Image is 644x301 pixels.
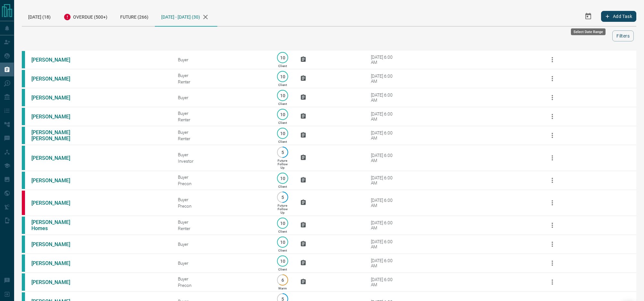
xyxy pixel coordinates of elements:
div: Buyer [178,152,265,157]
p: Client [278,268,287,271]
a: [PERSON_NAME] [31,57,79,63]
div: Investor [178,159,265,164]
div: condos.ca [22,127,25,144]
div: condos.ca [22,217,25,234]
div: Precon [178,203,265,209]
p: Warm [278,287,287,290]
div: Buyer [178,130,265,135]
div: condos.ca [22,51,25,68]
p: 10 [280,93,285,98]
p: Client [278,102,287,106]
div: condos.ca [22,89,25,106]
div: condos.ca [22,172,25,189]
div: [DATE] (18) [22,6,57,26]
div: [DATE] - [DATE] (30) [155,6,217,27]
a: [PERSON_NAME] Homes [31,219,79,231]
div: condos.ca [22,254,25,272]
a: [PERSON_NAME] [31,177,79,184]
div: condos.ca [22,70,25,87]
div: Buyer [178,261,265,266]
p: 10 [280,112,285,117]
p: 10 [280,259,285,263]
div: condos.ca [22,146,25,170]
div: condos.ca [22,236,25,253]
div: Renter [178,136,265,141]
div: Buyer [178,276,265,281]
div: Future (266) [114,6,155,26]
p: 10 [280,55,285,60]
div: [DATE] 6:00 AM [371,111,398,122]
a: [PERSON_NAME] [31,95,79,101]
p: 10 [280,176,285,181]
button: Add Task [601,11,636,22]
p: 5 [280,195,285,200]
div: Buyer [178,219,265,225]
a: [PERSON_NAME] [31,114,79,120]
div: condos.ca [22,273,25,291]
div: Buyer [178,242,265,247]
div: [DATE] 6:00 AM [371,239,398,249]
div: Overdue (500+) [57,6,114,26]
a: [PERSON_NAME] [31,241,79,247]
p: Client [278,230,287,233]
div: Buyer [178,111,265,116]
div: [DATE] 6:00 AM [371,198,398,208]
a: [PERSON_NAME] [31,279,79,285]
div: Buyer [178,73,265,78]
a: [PERSON_NAME] [31,155,79,161]
div: Buyer [178,57,265,62]
div: [DATE] 6:00 AM [371,130,398,141]
div: [DATE] 6:00 AM [371,92,398,103]
div: Select Date Range [571,29,606,35]
p: 5 [280,150,285,155]
div: Precon [178,181,265,186]
div: Buyer [178,197,265,202]
a: [PERSON_NAME] [PERSON_NAME] [31,129,79,142]
div: [DATE] 6:00 AM [371,73,398,84]
div: [DATE] 6:00 AM [371,277,398,287]
div: property.ca [22,191,25,215]
p: Client [278,64,287,68]
div: Buyer [178,95,265,100]
button: Filters [612,30,634,41]
a: [PERSON_NAME] [31,200,79,206]
p: Client [278,83,287,87]
p: Client [278,140,287,143]
p: 10 [280,131,285,136]
div: Renter [178,226,265,231]
p: Future Follow Up [278,159,288,169]
p: 10 [280,240,285,245]
p: Client [278,185,287,188]
div: condos.ca [22,108,25,125]
a: [PERSON_NAME] [31,260,79,266]
a: [PERSON_NAME] [31,76,79,82]
div: [DATE] 6:00 AM [371,153,398,163]
p: Client [278,249,287,252]
div: [DATE] 6:00 AM [371,55,398,65]
div: Renter [178,79,265,84]
div: [DATE] 6:00 AM [371,175,398,185]
div: Precon [178,283,265,288]
p: Client [278,121,287,125]
p: Future Follow Up [278,204,288,214]
button: Select Date Range [581,9,596,24]
div: Renter [178,117,265,122]
div: Buyer [178,175,265,180]
p: 6 [280,278,285,282]
div: [DATE] 6:00 AM [371,220,398,230]
p: 10 [280,74,285,79]
p: 10 [280,221,285,226]
div: [DATE] 6:00 AM [371,258,398,268]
